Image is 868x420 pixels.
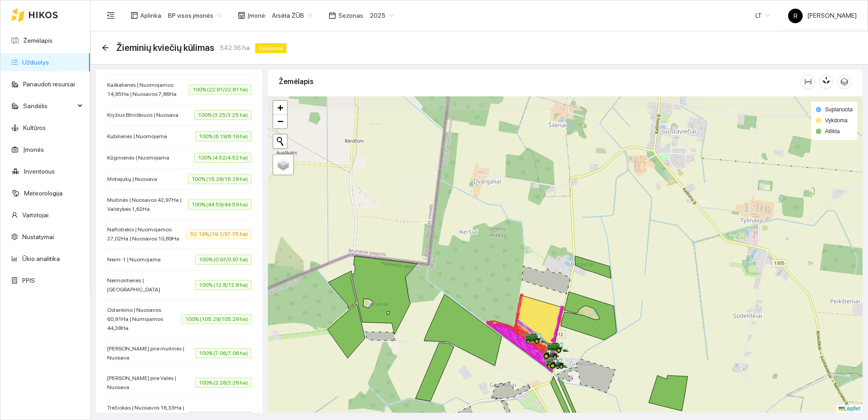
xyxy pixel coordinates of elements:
span: Kūginienės | Nuomojama [107,153,174,162]
span: Įmonė : [247,10,266,20]
span: shop [238,12,245,19]
span: arrow-left [102,44,109,51]
div: Žemėlapis [279,69,801,95]
span: Naftotiekis | Nuomojamos 27,02Ha | Nuosavos 10,89Ha [107,225,187,243]
span: menu-fold [107,11,115,20]
span: Sezonas : [338,10,365,20]
button: Initiate a new search [273,135,287,148]
a: Leaflet [838,405,860,412]
a: Inventorius [24,168,55,175]
span: [PERSON_NAME] [788,12,857,19]
span: 2025 [370,9,394,22]
span: 100% (2.28/2.28 ha) [195,378,252,388]
div: Atgal [102,44,109,52]
a: PPIS [22,277,35,284]
span: 52.19% (19.7/37.75 ha) [187,229,252,239]
span: Motiejukų | Nuosava [107,175,162,184]
a: Ūkio analitika [22,255,60,262]
span: Neim-1 | Nuomojama [107,255,165,264]
a: Zoom in [273,101,287,115]
span: Muitinės | Nuosavos 42,97Ha | Valstybės 1,62Ha [107,195,188,214]
span: + [277,102,283,113]
span: Vykdoma [825,117,848,124]
span: 100% (6.19/6.19 ha) [195,131,252,141]
span: Aplinka : [140,10,163,20]
span: Kaškelienės | Nuomojamos 14,95Ha | Nuosavos 7,86Ha [107,80,189,99]
span: 100% (4.52/4.52 ha) [194,153,252,163]
span: calendar [329,12,336,19]
span: Kubilienės | Nuomojama [107,132,172,141]
span: − [277,115,283,127]
a: Layers [273,155,293,175]
span: Atlikta [825,128,840,135]
span: 100% (7.06/7.06 ha) [195,348,252,358]
a: Įmonės [23,146,44,153]
a: Žemėlapis [23,37,53,44]
span: Žieminių kviečių kūlimas [116,40,214,55]
span: 100% (44.59/44.59 ha) [188,200,252,210]
button: column-width [801,75,815,89]
span: R [794,9,798,23]
span: [PERSON_NAME] prie Valės | Nuosava [107,374,195,392]
a: Zoom out [273,115,287,128]
span: Sandėlis [23,97,75,115]
span: 542.36 ha [220,43,250,53]
span: Vykdoma [255,43,286,53]
a: Kultūros [23,124,46,131]
span: Arsėta ŽŪB [272,9,312,22]
span: 100% (22.81/22.81 ha) [189,85,252,95]
span: 100% (3.25/3.25 ha) [194,110,252,120]
a: Užduotys [22,59,49,66]
span: Ostankino | Nuosavos 60,91Ha | Numojamos 44,38Ha [107,305,182,333]
span: 100% (12.8/12.8 ha) [195,280,252,290]
span: 100% (105.29/105.29 ha) [182,314,252,324]
a: Nustatymai [22,233,54,240]
button: menu-fold [102,6,120,25]
a: Vartotojai [22,211,49,219]
span: BP visos įmonės [168,9,222,22]
span: column-width [801,78,815,85]
a: Panaudoti resursai [23,80,75,88]
span: 100% (0.97/0.97 ha) [195,255,252,265]
span: [PERSON_NAME] prie muitinės | Nuosava [107,344,195,362]
span: Kryžius Bitniškiuos | Nuosava [107,110,183,120]
span: layout [131,12,138,19]
span: LT [755,9,770,22]
span: Suplanuota [825,106,853,113]
span: Neimontienės | [GEOGRAPHIC_DATA] [107,276,195,294]
span: 100% (15.28/15.28 ha) [188,174,252,184]
a: Meteorologija [24,190,63,197]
